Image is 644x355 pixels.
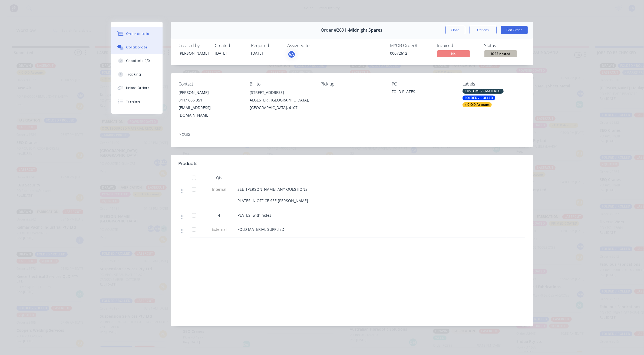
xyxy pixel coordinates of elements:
span: No [437,50,470,57]
div: Status [484,43,525,48]
div: [PERSON_NAME]0447 666 351[EMAIL_ADDRESS][DOMAIN_NAME] [179,89,241,119]
div: [EMAIL_ADDRESS][DOMAIN_NAME] [179,104,241,119]
div: FOLDED / ROLLED [463,96,495,100]
div: ALGESTER , [GEOGRAPHIC_DATA], [GEOGRAPHIC_DATA], 4107 [250,96,312,111]
div: Assigned to [288,43,342,48]
span: SEE [PERSON_NAME] ANY QUESTIONS PLATES IN OFFICE SEE [PERSON_NAME] [238,187,308,203]
span: Internal [205,186,233,192]
div: PO [392,81,454,87]
div: Notes [179,132,525,137]
div: Pick up [321,81,383,87]
div: x C.O.D Account [463,102,492,107]
div: MYOB Order # [390,43,431,48]
span: PLATES with holes [238,213,272,218]
div: 00072612 [390,50,431,56]
div: FOLD PLATES [392,89,454,96]
span: Midnight Spares [349,28,383,33]
button: JOBS nested [484,50,517,58]
div: [STREET_ADDRESS] [250,89,312,96]
div: Bill to [250,81,312,87]
div: Order details [126,31,149,36]
div: Linked Orders [126,86,149,90]
span: [DATE] [251,51,263,56]
span: Order #2691 - [321,28,349,33]
div: Required [251,43,281,48]
div: 0447 666 351 [179,96,241,104]
div: Checklists 0/0 [126,58,150,63]
button: Checklists 0/0 [111,54,163,68]
span: JOBS nested [484,50,517,57]
button: AA [288,50,296,58]
button: Close [445,26,465,34]
div: [PERSON_NAME] [179,89,241,96]
div: Labels [463,81,525,87]
button: Linked Orders [111,81,163,95]
div: Collaborate [126,45,147,50]
button: Options [470,26,497,34]
div: Invoiced [437,43,478,48]
button: Edit Order [501,26,528,34]
div: Timeline [126,99,140,104]
div: Products [179,160,198,167]
span: External [205,226,233,232]
div: Created by [179,43,209,48]
span: 4 [218,212,220,218]
button: Order details [111,27,163,41]
div: Created [215,43,245,48]
span: [DATE] [215,51,227,56]
button: Collaborate [111,41,163,54]
button: Timeline [111,95,163,108]
div: Contact [179,81,241,87]
div: CUSTOMERS MATERIAL [463,89,504,94]
span: FOLD MATERIAL SUPPLIED [238,227,285,232]
div: [STREET_ADDRESS]ALGESTER , [GEOGRAPHIC_DATA], [GEOGRAPHIC_DATA], 4107 [250,89,312,111]
div: Tracking [126,72,141,77]
div: Qty [203,172,236,183]
div: [PERSON_NAME] [179,50,209,56]
button: Tracking [111,68,163,81]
